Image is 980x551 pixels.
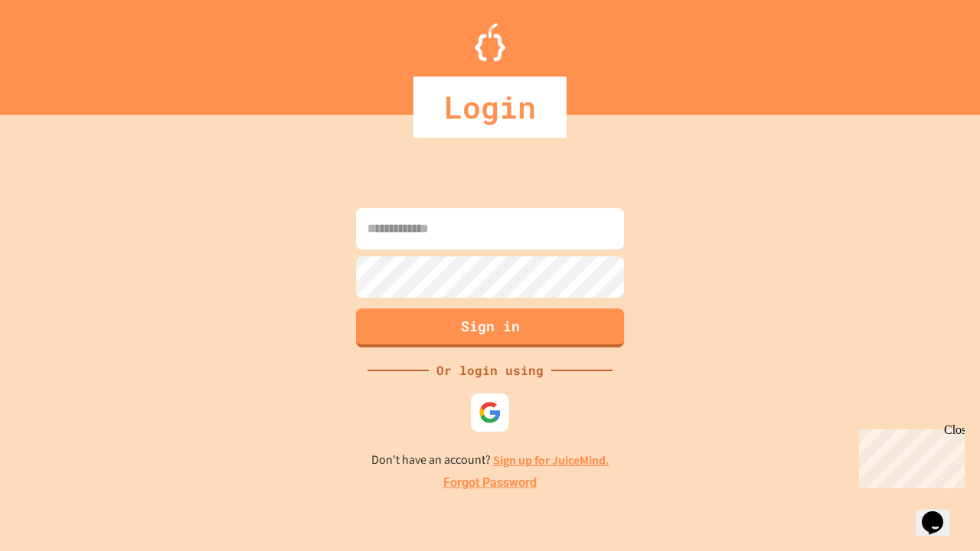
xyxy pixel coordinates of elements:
img: google-icon.svg [479,401,501,424]
div: Or login using [429,361,551,380]
a: Sign up for JuiceMind. [493,452,609,468]
img: Logo.svg [475,23,505,61]
iframe: chat widget [853,423,965,488]
iframe: chat widget [916,490,965,536]
a: Forgot Password [443,474,537,492]
button: Sign in [356,308,624,347]
div: Chat with us now!Close [6,6,106,97]
div: Login [413,77,567,138]
p: Don't have an account? [371,451,609,470]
